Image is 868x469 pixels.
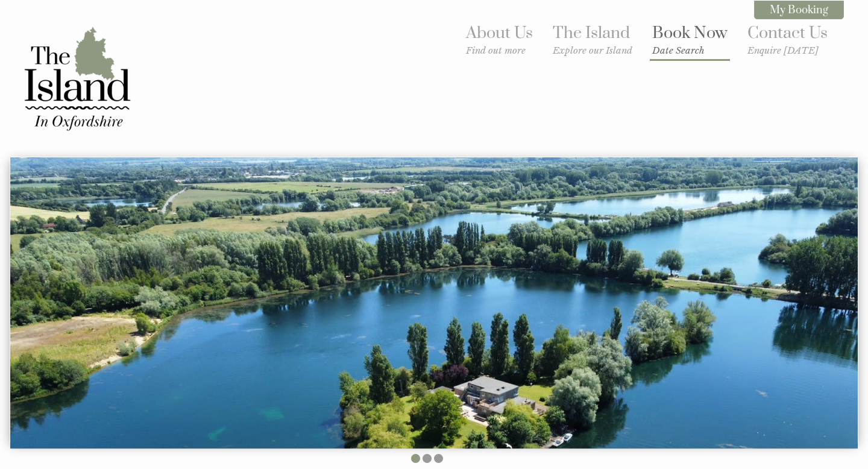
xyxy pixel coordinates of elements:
[553,23,632,56] a: The IslandExplore our Island
[466,23,533,56] a: About UsFind out more
[652,45,728,56] small: Date Search
[17,18,137,139] img: The Island in Oxfordshire
[652,23,728,56] a: Book NowDate Search
[747,23,828,56] a: Contact UsEnquire [DATE]
[754,1,844,19] a: My Booking
[553,45,632,56] small: Explore our Island
[747,45,828,56] small: Enquire [DATE]
[466,45,533,56] small: Find out more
